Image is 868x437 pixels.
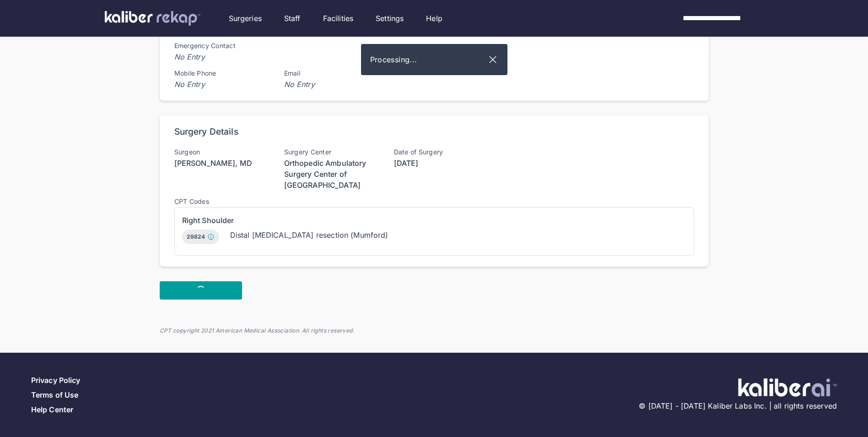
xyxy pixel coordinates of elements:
div: Right Shoulder [182,215,686,226]
div: Date of Surgery [394,148,485,156]
span: No Entry [174,51,266,62]
a: Surgeries [229,13,262,24]
a: Facilities [323,13,354,24]
img: kaliber labs logo [105,11,200,26]
span: Processing... [370,54,487,65]
img: Info.77c6ff0b.svg [207,233,215,240]
a: Help Center [31,405,73,414]
div: Surgery Details [174,126,238,137]
div: Surgeon [174,148,266,156]
div: 29824 [182,229,219,244]
a: Help [426,13,442,24]
span: © [DATE] - [DATE] Kaliber Labs Inc. | all rights reserved [639,400,837,411]
div: Distal [MEDICAL_DATA] resection (Mumford) [230,229,388,240]
div: Email [284,70,376,77]
div: [DATE] [394,158,485,169]
span: No Entry [284,79,376,90]
div: Mobile Phone [174,70,266,77]
div: Emergency Contact [174,42,266,49]
a: Staff [284,13,301,24]
img: ATj1MI71T5jDAAAAAElFTkSuQmCC [738,378,837,397]
a: Settings [376,13,404,24]
a: Terms of Use [31,390,78,399]
a: Privacy Policy [31,376,80,385]
div: CPT copyright 2021 American Medical Association. All rights reserved. [160,327,709,334]
div: [PERSON_NAME], MD [174,158,266,169]
div: CPT Codes [174,198,694,205]
div: Surgery Center [284,148,376,156]
div: Orthopedic Ambulatory Surgery Center of [GEOGRAPHIC_DATA] [284,158,376,191]
span: No Entry [174,79,266,90]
